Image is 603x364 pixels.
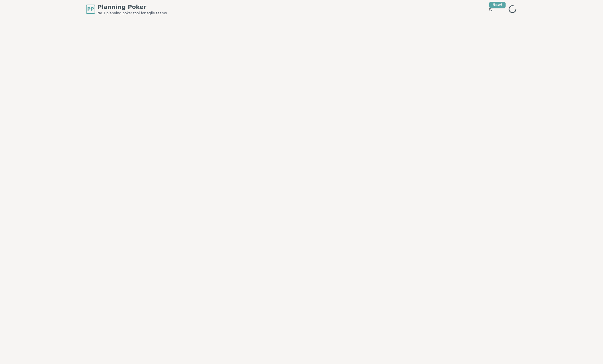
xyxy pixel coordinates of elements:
span: PP [87,6,94,13]
button: New! [486,4,496,14]
span: No.1 planning poker tool for agile teams [97,11,167,15]
a: PPPlanning PokerNo.1 planning poker tool for agile teams [86,3,167,15]
div: New! [489,2,506,8]
span: Planning Poker [97,3,167,11]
